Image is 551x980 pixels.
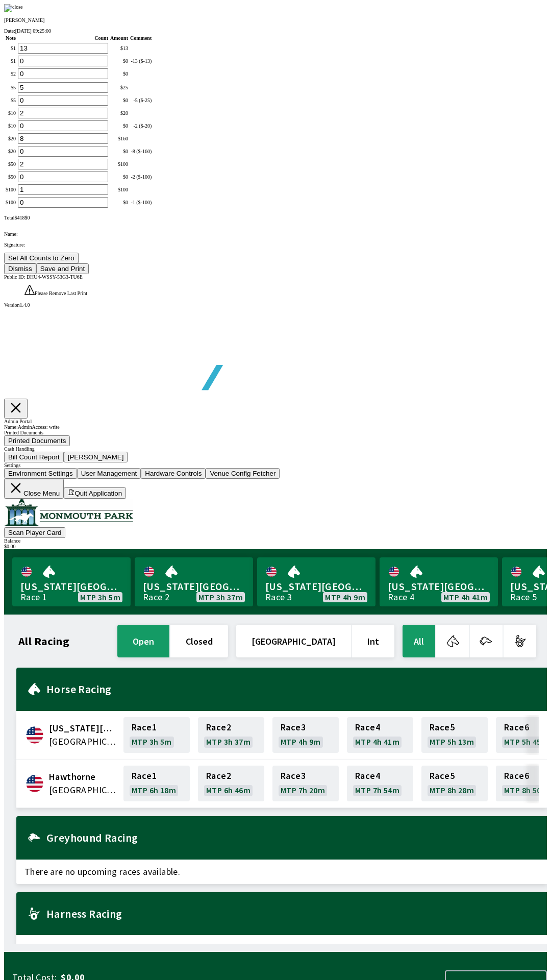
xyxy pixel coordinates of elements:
span: MTP 4h 9m [325,593,365,601]
button: Venue Config Fetcher [206,468,280,479]
div: -13 ($-13) [130,58,152,64]
span: Hawthorne [49,770,117,783]
div: -5 ($-25) [130,97,152,103]
a: Race5MTP 8h 28m [421,766,488,801]
div: $ 0 [110,97,128,103]
div: $ 100 [110,187,128,192]
span: MTP 3h 5m [80,593,120,601]
span: MTP 8h 50m [504,786,548,794]
img: venue logo [4,499,133,526]
span: Race 3 [281,723,306,731]
td: $ 100 [5,184,16,195]
a: [US_STATE][GEOGRAPHIC_DATA]Race 1MTP 3h 5m [12,557,131,606]
div: $ 160 [110,136,128,141]
button: User Management [77,468,141,479]
button: Bill Count Report [4,452,64,462]
span: MTP 4h 9m [281,738,321,746]
span: Race 1 [132,772,157,780]
button: Hardware Controls [141,468,206,479]
span: Race 2 [206,772,231,780]
a: Race4MTP 4h 41m [347,717,413,753]
span: There are no upcoming races available. [16,860,547,884]
h2: Horse Racing [46,685,539,693]
span: Race 5 [430,723,455,731]
div: Admin Portal [4,419,547,424]
div: Race 5 [510,593,537,601]
div: Version 1.4.0 [4,302,547,308]
td: $ 2 [5,68,16,80]
span: Please Remove Last Print [35,290,87,296]
span: Race 3 [281,772,306,780]
button: Environment Settings [4,468,77,479]
div: Printed Documents [4,430,547,435]
span: [US_STATE][GEOGRAPHIC_DATA] [143,580,245,593]
td: $ 100 [5,197,16,208]
div: Name: Admin Access: write [4,424,547,430]
td: $ 10 [5,107,16,119]
span: DHU4-WSSY-53G3-TU6E [27,274,83,280]
button: [PERSON_NAME] [64,452,128,462]
div: Cash Handling [4,446,547,452]
span: Race 4 [355,723,380,731]
span: MTP 8h 28m [430,786,474,794]
a: Race2MTP 3h 37m [198,717,264,753]
button: Printed Documents [4,435,70,446]
a: Race1MTP 3h 5m [123,717,190,753]
span: $ 0 [24,215,30,220]
div: $ 0 [110,58,128,64]
span: MTP 4h 41m [443,593,488,601]
span: Race 4 [355,772,380,780]
th: Amount [110,35,129,41]
span: [US_STATE][GEOGRAPHIC_DATA] [388,580,490,593]
div: Race 4 [388,593,414,601]
button: Close Menu [4,479,64,499]
span: United States [49,735,117,748]
td: $ 20 [5,145,16,157]
th: Note [5,35,16,41]
div: Race 3 [265,593,292,601]
span: Race 2 [206,723,231,731]
div: Total [4,215,547,220]
a: [US_STATE][GEOGRAPHIC_DATA]Race 3MTP 4h 9m [257,557,375,606]
button: open [117,625,169,657]
div: -8 ($-160) [130,149,152,154]
button: Set All Counts to Zero [4,253,79,263]
div: -1 ($-100) [130,200,152,205]
div: $ 0 [110,200,128,205]
div: $ 0.00 [4,544,547,549]
td: $ 5 [5,94,16,106]
p: Signature: [4,242,547,248]
div: Public ID: [4,274,547,280]
td: $ 50 [5,171,16,183]
span: MTP 5h 45m [504,738,548,746]
span: There are no upcoming races available. [16,935,547,960]
button: Scan Player Card [4,527,65,538]
button: [GEOGRAPHIC_DATA] [236,625,351,657]
td: $ 10 [5,120,16,132]
a: Race1MTP 6h 18m [123,766,190,801]
span: MTP 3h 37m [198,593,243,601]
div: $ 0 [110,174,128,180]
div: -2 ($-20) [130,123,152,129]
div: Settings [4,462,547,468]
img: close [4,4,23,12]
div: $ 20 [110,110,128,116]
div: Race 2 [143,593,169,601]
td: $ 1 [5,55,16,67]
span: [DATE] 09:25:00 [15,28,51,34]
span: Race 1 [132,723,157,731]
span: Race 6 [504,723,529,731]
td: $ 50 [5,158,16,170]
h1: All Racing [18,637,69,645]
a: Race4MTP 7h 54m [347,766,413,801]
a: [US_STATE][GEOGRAPHIC_DATA]Race 2MTP 3h 37m [135,557,253,606]
span: $ 418 [14,215,24,220]
a: Race2MTP 6h 46m [198,766,264,801]
td: $ 20 [5,133,16,144]
span: MTP 7h 54m [355,786,399,794]
div: $ 13 [110,45,128,51]
div: $ 25 [110,85,128,90]
span: MTP 6h 46m [206,786,251,794]
p: Name: [4,231,547,237]
button: Quit Application [64,487,126,499]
